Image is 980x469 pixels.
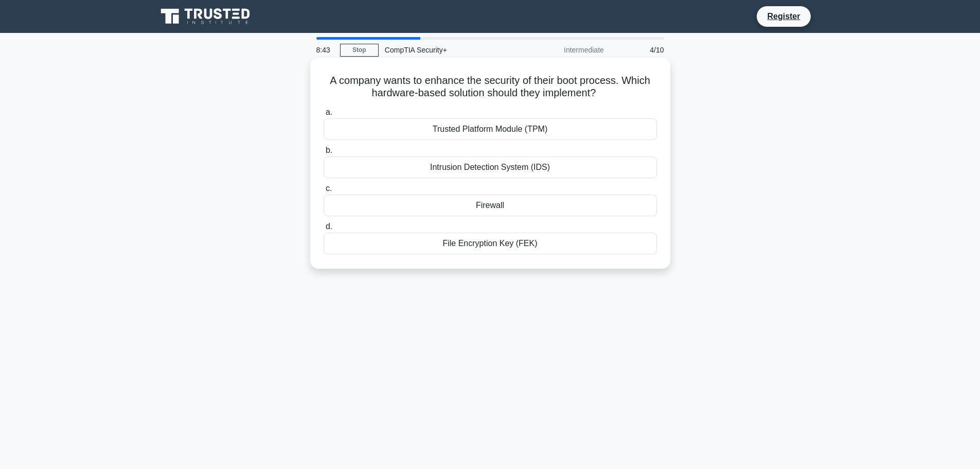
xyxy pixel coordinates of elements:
[610,40,670,60] div: 4/10
[379,40,520,60] div: CompTIA Security+
[340,44,379,57] a: Stop
[326,108,332,116] span: a.
[326,222,332,231] span: d.
[324,157,657,178] div: Intrusion Detection System (IDS)
[324,195,657,216] div: Firewall
[326,184,332,193] span: c.
[310,40,340,60] div: 8:43
[326,146,332,154] span: b.
[323,74,658,100] h5: A company wants to enhance the security of their boot process. Which hardware-based solution shou...
[761,10,806,23] a: Register
[324,233,657,254] div: File Encryption Key (FEK)
[520,40,610,60] div: Intermediate
[324,118,657,140] div: Trusted Platform Module (TPM)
